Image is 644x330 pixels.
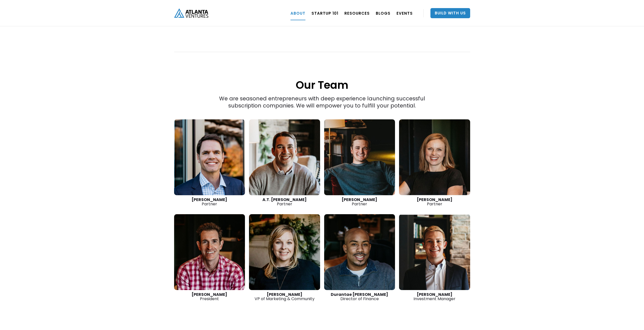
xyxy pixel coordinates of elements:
[324,292,395,301] div: Director of Finance
[192,292,227,297] strong: [PERSON_NAME]
[331,292,388,297] strong: Durantae [PERSON_NAME]
[417,197,452,203] strong: [PERSON_NAME]
[399,292,470,301] div: Investment Manager
[311,6,338,20] a: Startup 101
[376,6,390,20] a: BLOGS
[290,6,305,20] a: ABOUT
[174,292,245,301] div: President
[397,6,413,20] a: EVENTS
[342,197,377,203] strong: [PERSON_NAME]
[262,197,307,203] strong: A.T. [PERSON_NAME]
[267,292,302,297] strong: [PERSON_NAME]
[192,197,227,203] strong: [PERSON_NAME]
[417,292,452,297] strong: [PERSON_NAME]
[344,6,370,20] a: RESOURCES
[249,292,320,301] div: VP of Marketing & Community
[399,197,470,206] div: Partner
[249,197,320,206] div: Partner
[430,8,470,18] a: Build With Us
[324,197,395,206] div: Partner
[174,53,470,92] h1: Our Team
[174,197,245,206] div: Partner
